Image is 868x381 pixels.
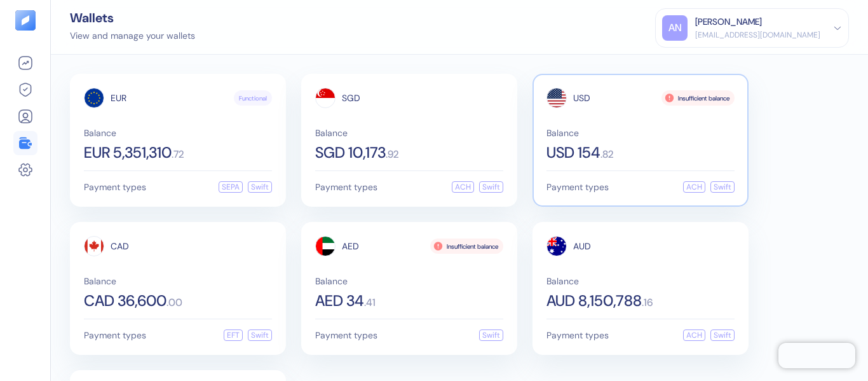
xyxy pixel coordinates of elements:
[248,329,272,341] div: Swift
[13,109,37,124] a: Customers
[695,15,762,29] div: [PERSON_NAME]
[642,298,653,308] span: . 16
[111,242,129,251] span: CAD
[70,29,195,43] div: View and manage your wallets
[546,277,735,286] span: Balance
[546,331,609,340] span: Payment types
[573,242,591,251] span: AUD
[84,277,272,286] span: Balance
[546,145,600,160] span: USD 154
[239,94,267,103] span: Functional
[315,331,377,340] span: Payment types
[84,145,172,160] span: EUR 5,351,310
[84,331,146,340] span: Payment types
[315,293,364,308] span: AED 34
[70,11,195,24] div: Wallets
[600,149,614,160] span: . 82
[315,277,503,286] span: Balance
[219,181,243,193] div: SEPA
[84,128,272,137] span: Balance
[683,329,705,341] div: ACH
[84,293,166,308] span: CAD 36,600
[695,29,820,41] div: [EMAIL_ADDRESS][DOMAIN_NAME]
[13,162,37,177] a: Settings
[13,82,37,97] a: Hedges
[342,242,359,251] span: AED
[710,329,735,341] div: Swift
[15,10,36,31] img: logo-tablet-V2.svg
[452,181,474,193] div: ACH
[546,183,609,191] span: Payment types
[111,94,126,102] span: EUR
[315,128,503,137] span: Balance
[778,343,855,368] iframe: Chatra live chat
[479,181,503,193] div: Swift
[342,94,360,102] span: SGD
[661,90,735,106] div: Insufficient balance
[546,293,642,308] span: AUD 8,150,788
[662,15,688,41] div: AN
[224,329,243,341] div: EFT
[710,181,735,193] div: Swift
[683,181,705,193] div: ACH
[84,183,146,191] span: Payment types
[166,298,182,308] span: . 00
[386,149,399,160] span: . 92
[13,55,37,71] a: Overview
[573,94,590,102] span: USD
[315,145,386,160] span: SGD 10,173
[479,329,503,341] div: Swift
[13,135,37,151] a: Wallets
[430,239,503,254] div: Insufficient balance
[248,181,272,193] div: Swift
[315,183,377,191] span: Payment types
[546,128,735,137] span: Balance
[364,298,376,308] span: . 41
[172,149,184,160] span: . 72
